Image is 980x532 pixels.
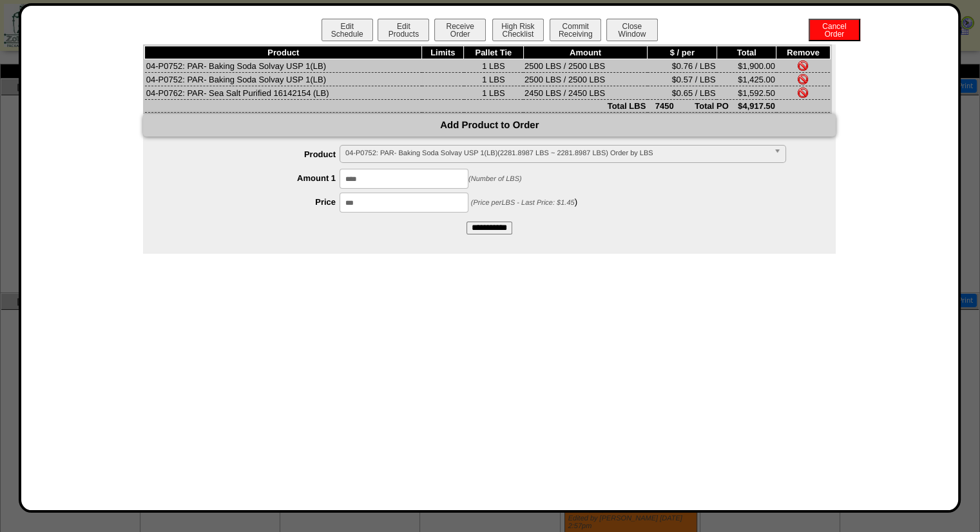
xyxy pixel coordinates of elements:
[716,73,776,86] td: $1,425.00
[716,59,776,73] td: $1,900.00
[169,149,340,159] label: Product
[422,46,464,59] th: Limits
[606,19,658,41] button: CloseWindow
[145,46,422,59] th: Product
[648,73,717,86] td: $0.57 / LBS
[145,59,422,73] td: 04-P0752: PAR- Baking Soda Solvay USP 1(LB)
[378,19,429,41] button: EditProducts
[145,73,422,86] td: 04-P0752: PAR- Baking Soda Solvay USP 1(LB)
[524,75,605,84] span: 2500 LBS / 2500 LBS
[550,19,601,41] button: CommitReceiving
[169,197,340,207] label: Price
[523,46,648,59] th: Amount
[468,175,522,183] span: (Number of LBS)
[345,146,769,161] span: 04-P0752: PAR- Baking Soda Solvay USP 1(LB)(2281.8987 LBS ~ 2281.8987 LBS) Order by LBS
[145,86,422,100] td: 04-P0762: PAR- Sea Salt Purified 16142154 (LB)
[464,46,523,59] th: Pallet Tie
[492,19,544,41] button: High RiskChecklist
[169,193,836,213] div: )
[517,199,574,207] span: - Last Price: $1.45
[716,86,776,100] td: $1,592.50
[482,88,504,98] span: 1 LBS
[482,61,504,71] span: 1 LBS
[501,199,515,207] span: LBS
[648,86,717,100] td: $0.65 / LBS
[524,88,605,98] span: 2450 LBS / 2450 LBS
[776,46,830,59] th: Remove
[169,173,340,183] label: Amount 1
[491,30,547,39] a: High RiskChecklist
[322,19,373,41] button: EditSchedule
[524,61,605,71] span: 2500 LBS / 2500 LBS
[798,74,808,84] img: Remove Item
[471,199,575,207] span: (Price per
[798,88,808,98] img: Remove Item
[648,46,717,59] th: $ / per
[809,19,860,41] button: CancelOrder
[648,59,717,73] td: $0.76 / LBS
[145,100,776,113] td: Total LBS 7450 Total PO $4,917.50
[143,114,836,137] div: Add Product to Order
[798,61,808,71] img: Remove Item
[716,46,776,59] th: Total
[434,19,486,41] button: ReceiveOrder
[482,75,504,84] span: 1 LBS
[605,29,659,39] a: CloseWindow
